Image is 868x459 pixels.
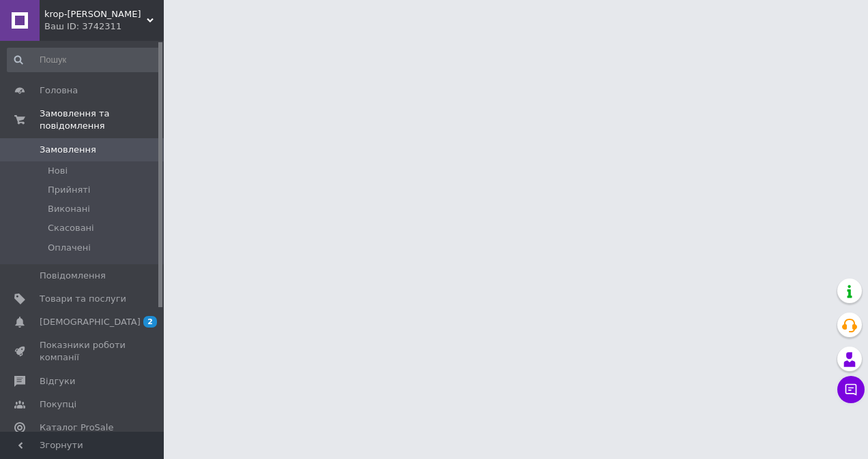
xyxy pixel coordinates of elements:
span: Прийняті [48,184,90,196]
span: krop-poroshok [44,8,147,20]
span: Показники роботи компанії [40,339,126,364]
span: Замовлення [40,144,96,156]
span: [DEMOGRAPHIC_DATA] [40,316,141,328]
input: Пошук [7,48,161,72]
span: Нові [48,165,68,177]
span: Виконані [48,203,90,215]
span: Покупці [40,398,76,411]
div: Ваш ID: 3742311 [44,20,164,33]
span: Головна [40,84,78,97]
span: Оплачені [48,242,91,254]
span: Відгуки [40,375,75,387]
button: Чат з покупцем [837,376,865,403]
span: Товари та послуги [40,293,126,305]
span: 2 [143,316,157,328]
span: Каталог ProSale [40,422,113,434]
span: Скасовані [48,222,94,234]
span: Повідомлення [40,270,106,282]
span: Замовлення та повідомлення [40,108,164,132]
